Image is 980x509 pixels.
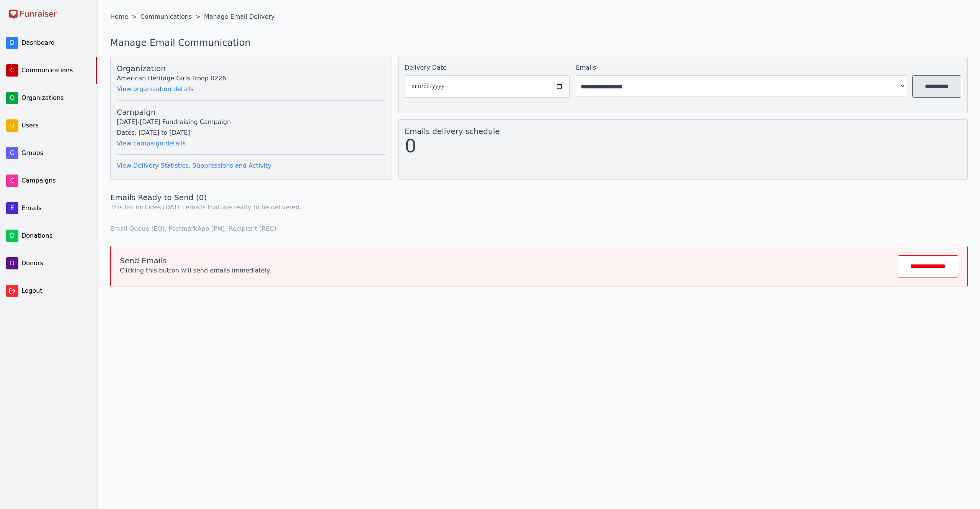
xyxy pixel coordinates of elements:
span: O [6,92,18,104]
p: Dates: [DATE] to [DATE] [117,128,385,137]
a: View Delivery Statistics, Suppressions and Activity [117,162,271,169]
p: This list includes [DATE] emails that are ready to be delivered. [110,203,968,212]
p: Clicking this button will send emails immediately. [120,266,271,275]
span: C [6,175,18,187]
span: Campaigns [21,176,90,185]
img: Funraiser logo [9,9,57,20]
h1: Manage Email Communication [110,37,968,49]
h2: Campaign [117,107,385,117]
label: Delivery Date [405,63,570,72]
a: View organization details [117,85,194,93]
span: Logout [21,286,91,295]
h2: Send Emails [120,255,271,266]
span: D [6,230,18,242]
span: C [6,64,18,77]
h2: Emails Ready to Send (0) [110,192,968,203]
a: Communications [139,12,193,24]
nav: Breadcrumb [110,12,968,24]
span: Dashboard [21,38,90,47]
span: D [6,37,18,49]
span: U [6,119,18,132]
p: [DATE]-[DATE] Fundraising Campaign [117,117,385,127]
a: Home [110,12,130,24]
span: Organizations [21,93,90,103]
span: D [6,257,18,269]
p: American Heritage Girls Troop 0226 [117,74,385,83]
span: > [195,13,200,20]
a: View campaign details [117,140,186,147]
span: Manage Email Delivery [203,12,276,24]
span: Groups [21,148,90,158]
span: Emails [21,204,90,213]
p: 0 [405,137,961,155]
span: G [6,147,18,159]
p: Email Queue (EQ), PostmarkApp (PM), Recipient (REC) [110,224,968,233]
span: Donors [21,259,90,268]
span: E [6,202,18,214]
h2: Organization [117,63,385,74]
span: Users [21,121,90,130]
label: Emails [576,63,906,72]
span: Donations [21,231,90,240]
h2: Emails delivery schedule [405,126,961,137]
span: > [132,13,137,20]
span: Communications [21,66,90,75]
